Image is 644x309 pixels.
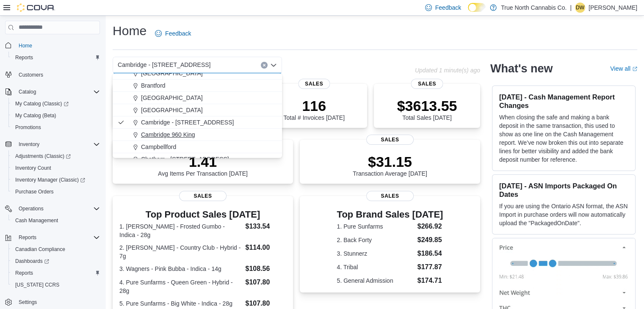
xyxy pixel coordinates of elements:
[298,79,330,89] span: Sales
[113,80,282,92] button: Brantford
[12,256,53,266] a: Dashboards
[19,299,37,306] span: Settings
[158,153,248,177] div: Avg Items Per Transaction [DATE]
[113,116,282,129] button: Cambridge - [STREET_ADDRESS]
[245,243,286,253] dd: $114.00
[12,175,88,185] a: Inventory Manager (Classic)
[19,88,36,95] span: Catalog
[141,143,176,151] span: Campbellford
[141,118,234,127] span: Cambridge - [STREET_ADDRESS]
[435,3,461,12] span: Feedback
[15,232,100,243] span: Reports
[113,129,282,141] button: Cambridge 960 King
[2,296,103,308] button: Settings
[2,69,103,81] button: Customers
[12,151,100,161] span: Adjustments (Classic)
[119,243,242,260] dt: 2. [PERSON_NAME] - Country Club - Hybrid - 7g
[15,297,40,307] a: Settings
[337,210,443,220] h3: Top Brand Sales [DATE]
[15,112,56,119] span: My Catalog (Beta)
[12,268,36,278] a: Reports
[8,121,103,133] button: Promotions
[261,62,268,69] button: Clear input
[2,138,103,150] button: Inventory
[417,276,443,286] dd: $174.71
[15,177,85,183] span: Inventory Manager (Classic)
[499,113,628,164] p: When closing the safe and making a bank deposit in the same transaction, this used to show as one...
[366,135,414,145] span: Sales
[152,25,194,42] a: Feedback
[15,124,41,131] span: Promotions
[113,153,282,166] button: Chatham - [STREET_ADDRESS]
[8,243,103,255] button: Canadian Compliance
[113,67,282,80] button: [GEOGRAPHIC_DATA]
[15,246,65,253] span: Canadian Compliance
[15,100,69,107] span: My Catalog (Classic)
[12,99,72,109] a: My Catalog (Classic)
[119,299,242,308] dt: 5. Pure Sunfarms - Big White - Indica - 28g
[19,141,39,148] span: Inventory
[12,268,100,278] span: Reports
[12,163,100,173] span: Inventory Count
[2,232,103,243] button: Reports
[15,139,43,149] button: Inventory
[245,298,286,309] dd: $107.80
[576,3,584,13] span: Dw
[15,270,33,276] span: Reports
[2,86,103,98] button: Catalog
[12,163,55,173] a: Inventory Count
[499,93,628,110] h3: [DATE] - Cash Management Report Changes
[589,3,637,13] p: [PERSON_NAME]
[158,153,248,170] p: 1.41
[8,52,103,63] button: Reports
[12,175,100,185] span: Inventory Manager (Classic)
[12,151,74,161] a: Adjustments (Classic)
[12,122,100,132] span: Promotions
[19,72,43,78] span: Customers
[141,94,203,102] span: [GEOGRAPHIC_DATA]
[15,297,100,307] span: Settings
[15,258,49,265] span: Dashboards
[8,110,103,121] button: My Catalog (Beta)
[113,22,146,39] h1: Home
[499,202,628,227] p: If you are using the Ontario ASN format, the ASN Import in purchase orders will now automatically...
[8,255,103,267] a: Dashboards
[119,210,286,220] h3: Top Product Sales [DATE]
[15,232,40,243] button: Reports
[366,191,414,201] span: Sales
[12,52,36,63] a: Reports
[141,106,203,114] span: [GEOGRAPHIC_DATA]
[570,3,572,13] p: |
[119,222,242,239] dt: 1. [PERSON_NAME] - Frosted Gumbo - Indica - 28g
[12,215,61,226] a: Cash Management
[575,3,585,13] div: Dalin wojteczko
[12,187,100,197] span: Purchase Orders
[15,217,58,224] span: Cash Management
[8,186,103,198] button: Purchase Orders
[337,222,414,231] dt: 1. Pure Sunfarms
[337,263,414,271] dt: 4. Tribal
[15,153,71,160] span: Adjustments (Classic)
[397,97,457,114] p: $3613.55
[245,264,286,274] dd: $108.56
[12,122,44,132] a: Promotions
[337,249,414,258] dt: 3. Stunnerz
[417,235,443,245] dd: $249.85
[2,39,103,52] button: Home
[490,62,553,75] h2: What's new
[12,110,60,121] a: My Catalog (Beta)
[417,248,443,259] dd: $186.54
[12,244,69,254] a: Canadian Compliance
[12,52,100,63] span: Reports
[283,97,344,121] div: Total # Invoices [DATE]
[141,130,195,139] span: Cambridge 960 King
[12,280,100,290] span: Washington CCRS
[15,40,100,51] span: Home
[8,150,103,162] a: Adjustments (Classic)
[113,104,282,116] button: [GEOGRAPHIC_DATA]
[113,92,282,104] button: [GEOGRAPHIC_DATA]
[17,3,55,12] img: Cova
[12,110,100,121] span: My Catalog (Beta)
[15,204,47,214] button: Operations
